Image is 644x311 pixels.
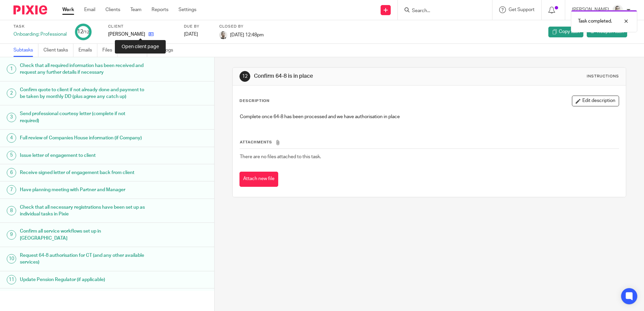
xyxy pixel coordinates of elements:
[184,24,211,29] label: Due by
[7,64,16,74] div: 1
[612,5,623,15] img: PS.png
[20,150,145,161] h1: Issue letter of engagement to client
[7,206,16,215] div: 8
[77,28,89,36] div: 12
[20,275,145,285] h1: Update Pension Regulator (if applicable)
[152,6,168,13] a: Reports
[254,73,444,80] h1: Confirm 64-8 is in place
[7,254,16,264] div: 10
[152,44,178,57] a: Audit logs
[108,24,175,29] label: Client
[587,74,619,79] div: Instructions
[62,6,74,13] a: Work
[7,133,16,143] div: 4
[7,168,16,177] div: 6
[240,154,321,159] span: There are no files attached to this task.
[20,168,145,178] h1: Receive signed letter of engagement back from client
[240,113,618,120] p: Complete once 64-8 has been processed and we have authorisation in place
[43,44,73,57] a: Client tasks
[578,18,612,25] p: Task completed.
[7,89,16,98] div: 2
[239,98,269,104] p: Description
[13,31,67,38] div: Onboarding: Professional
[179,6,196,13] a: Settings
[239,172,278,187] button: Attach new file
[13,24,67,29] label: Task
[108,31,145,38] p: [PERSON_NAME]
[219,24,264,29] label: Closed by
[20,61,145,78] h1: Check that all required information has been received and request any further details if necessary
[240,140,272,144] span: Attachments
[219,31,227,39] img: PS.png
[20,250,145,268] h1: Request 64-8 authorisation for CT (and any other available services)
[20,185,145,195] h1: Have planning meeting with Partner and Manager
[102,44,118,57] a: Files
[20,133,145,143] h1: Full review of Companies House information (if Company)
[572,96,619,106] button: Edit description
[123,44,147,57] a: Notes (0)
[20,202,145,219] h1: Check that all necessary registrations have been set up as individual tasks in Pixie
[105,6,120,13] a: Clients
[84,6,95,13] a: Email
[7,230,16,240] div: 9
[7,113,16,122] div: 3
[230,32,264,37] span: [DATE] 12:48pm
[13,44,38,57] a: Subtasks
[20,226,145,243] h1: Confirm all service workflows set up in [GEOGRAPHIC_DATA]
[130,6,141,13] a: Team
[83,30,89,34] small: /12
[20,109,145,126] h1: Send professional courtesy letter (complete if not required)
[7,185,16,195] div: 7
[184,31,211,38] div: [DATE]
[239,71,250,82] div: 12
[7,275,16,284] div: 11
[20,85,145,102] h1: Confirm quote to client if not already done and payment to be taken by monthly DD (plus agree any...
[13,5,47,14] img: Pixie
[7,151,16,160] div: 5
[78,44,97,57] a: Emails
